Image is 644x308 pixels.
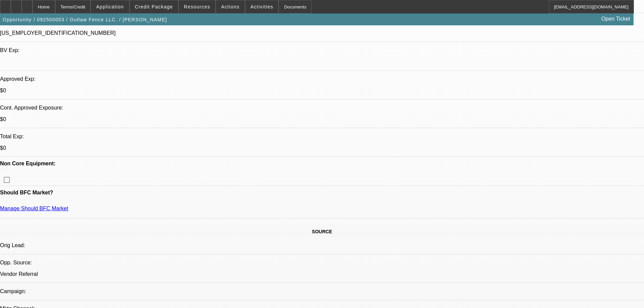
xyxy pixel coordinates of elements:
button: Application [91,0,129,13]
span: Opportunity / 092500003 / Outlaw Fence LLC. / [PERSON_NAME] [3,17,167,22]
button: Actions [216,0,245,13]
a: Open Ticket [599,13,633,25]
span: Credit Package [135,4,173,9]
button: Credit Package [130,0,178,13]
span: Activities [251,4,273,9]
span: Resources [184,4,210,9]
span: Application [96,4,124,9]
button: Activities [245,0,279,13]
button: Resources [179,0,215,13]
span: Actions [221,4,240,9]
span: SOURCE [312,229,332,234]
